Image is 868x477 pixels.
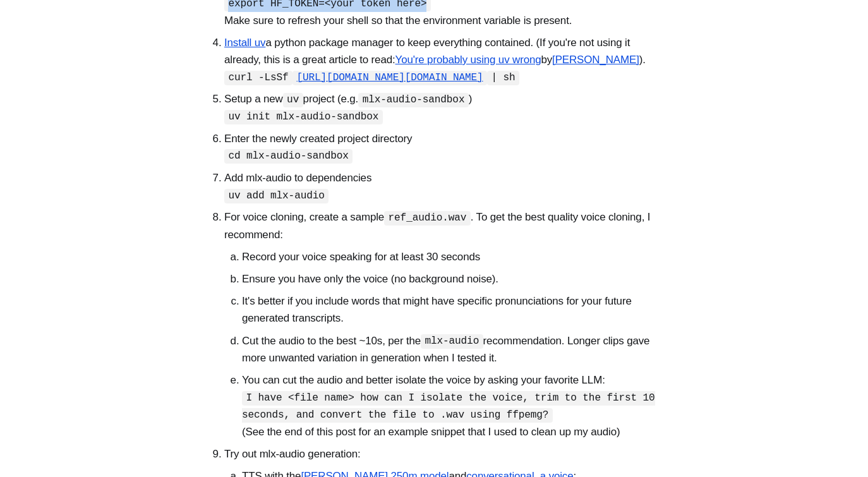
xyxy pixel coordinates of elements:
[224,37,265,49] a: Install uv
[224,149,353,164] code: cd mlx-audio-sandbox
[242,293,661,327] li: It's better if you include words that might have specific pronunciations for your future generate...
[487,71,519,85] code: | sh
[224,71,292,85] code: curl -LsSf
[421,334,483,349] code: mlx-audio
[242,248,661,265] li: Record your voice speaking for at least 30 seconds
[384,211,471,226] code: ref_audio.wav
[242,391,655,423] code: I have <file name> how can I isolate the voice, trim to the first 10 seconds, and convert the fil...
[242,371,661,440] li: You can cut the audio and better isolate the voice by asking your favorite LLM: (See the end of t...
[224,130,661,164] li: Enter the newly created project directory
[358,93,469,107] code: mlx-audio-sandbox
[224,110,383,124] code: uv init mlx-audio-sandbox
[292,71,487,83] a: [URL][DOMAIN_NAME][DOMAIN_NAME]
[224,169,661,203] li: Add mlx-audio to dependencies
[552,54,639,66] a: [PERSON_NAME]
[224,208,661,440] li: For voice cloning, create a sample . To get the best quality voice cloning, I recommend:
[292,71,487,85] code: [URL][DOMAIN_NAME][DOMAIN_NAME]
[224,34,661,86] li: a python package manager to keep everything contained. (If you're not using it already, this is a...
[395,54,541,66] a: You're probably using uv wrong
[224,189,329,203] code: uv add mlx-audio
[242,270,661,287] li: Ensure you have only the voice (no background noise).
[242,332,661,366] li: Cut the audio to the best ~10s, per the recommendation. Longer clips gave more unwanted variation...
[283,93,303,107] code: uv
[224,90,661,124] li: Setup a new project (e.g. )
